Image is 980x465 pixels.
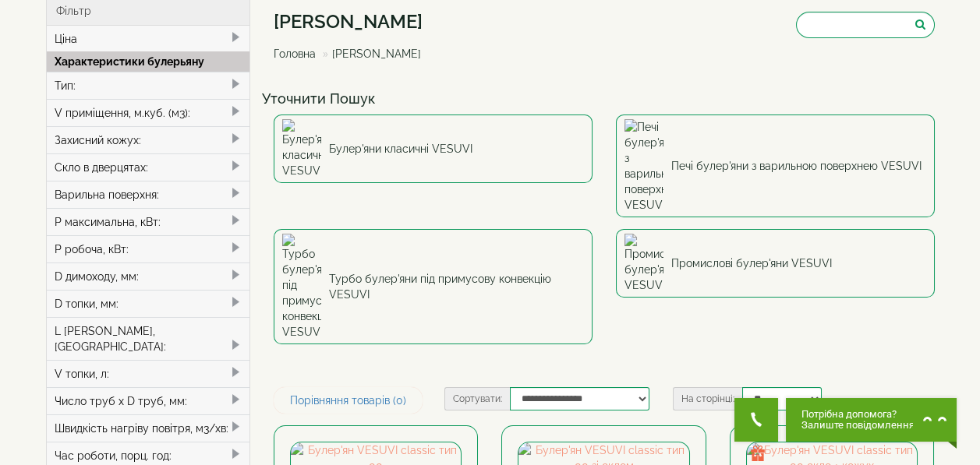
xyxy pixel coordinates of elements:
[786,398,957,442] button: Chat button
[274,12,433,32] h1: [PERSON_NAME]
[47,414,250,442] div: Швидкість нагріву повітря, м3/хв:
[282,119,321,178] img: Булер'яни класичні VESUVI
[274,48,316,60] a: Головна
[47,51,250,72] div: Характеристики булерьяну
[624,234,663,293] img: Промислові булер'яни VESUVI
[750,446,766,461] img: gift
[801,420,915,431] span: Залиште повідомлення
[274,114,593,183] a: Булер'яни класичні VESUVI Булер'яни класичні VESUVI
[47,262,250,290] div: D димоходу, мм:
[319,46,421,62] li: [PERSON_NAME]
[47,208,250,235] div: P максимальна, кВт:
[673,387,742,410] label: На сторінці:
[47,235,250,262] div: P робоча, кВт:
[262,91,946,107] h4: Уточнити Пошук
[47,181,250,208] div: Варильна поверхня:
[47,317,250,360] div: L [PERSON_NAME], [GEOGRAPHIC_DATA]:
[47,126,250,153] div: Захисний кожух:
[47,72,250,99] div: Тип:
[444,387,510,410] label: Сортувати:
[274,387,423,414] a: Порівняння товарів (0)
[47,26,250,52] div: Ціна
[624,119,663,213] img: Печі булер'яни з варильною поверхнею VESUVI
[274,229,593,344] a: Турбо булер'яни під примусову конвекцію VESUVI Турбо булер'яни під примусову конвекцію VESUVI
[282,234,321,340] img: Турбо булер'яни під примусову конвекцію VESUVI
[616,229,935,298] a: Промислові булер'яни VESUVI Промислові булер'яни VESUVI
[734,398,778,442] button: Get Call button
[47,153,250,181] div: Скло в дверцятах:
[801,409,915,420] span: Потрібна допомога?
[47,99,250,126] div: V приміщення, м.куб. (м3):
[616,114,935,217] a: Печі булер'яни з варильною поверхнею VESUVI Печі булер'яни з варильною поверхнею VESUVI
[47,387,250,414] div: Число труб x D труб, мм:
[47,360,250,387] div: V топки, л:
[47,290,250,317] div: D топки, мм:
